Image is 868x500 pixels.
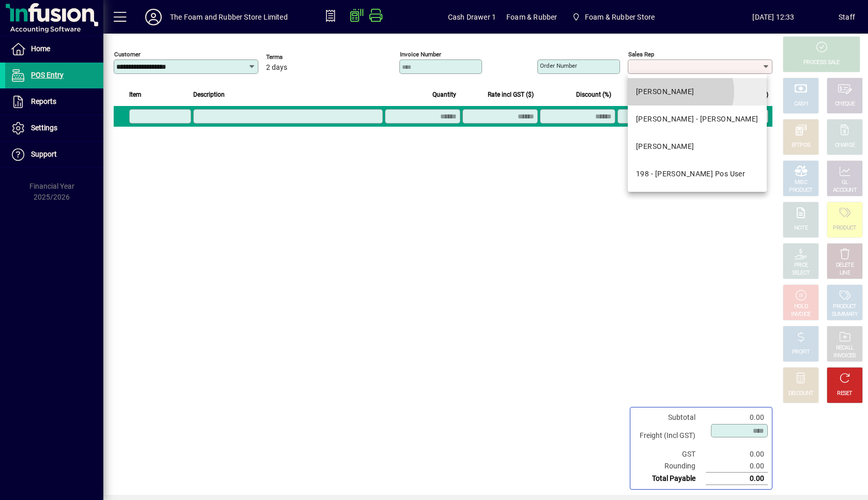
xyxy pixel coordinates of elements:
span: Quantity [432,89,456,100]
td: 0.00 [706,448,768,460]
div: RESET [837,390,853,398]
div: HOLD [794,303,808,311]
div: PROFIT [792,349,810,356]
div: DISCOUNT [788,390,813,398]
span: Rate incl GST ($) [488,89,534,100]
span: Support [31,150,57,158]
button: Profile [137,8,170,26]
span: POS Entry [31,71,64,79]
div: PROCESS SALE [803,59,840,67]
td: Subtotal [634,412,706,423]
div: CHEQUE [835,100,855,108]
span: Foam & Rubber Store [567,8,659,26]
div: PRODUCT [833,224,856,232]
td: 0.00 [706,460,768,473]
span: Description [193,89,225,100]
td: 0.00 [706,412,768,423]
td: Total Payable [634,473,706,485]
div: RECALL [836,344,854,352]
mat-label: Customer [114,51,141,58]
mat-option: DAVE - Dave [628,78,767,105]
span: Settings [31,124,57,132]
mat-option: SHANE - Shane [628,133,767,160]
span: Home [31,44,50,53]
div: INVOICE [791,311,810,319]
span: Discount (%) [576,89,611,100]
div: 198 - [PERSON_NAME] Pos User [636,169,745,179]
div: DELETE [836,262,854,269]
div: PRODUCT [833,303,856,311]
div: SUMMARY [832,311,858,319]
td: GST [634,448,706,460]
div: ACCOUNT [833,187,857,194]
div: CASH [794,100,808,108]
a: Reports [5,89,103,115]
div: SELECT [792,269,810,277]
span: Foam & Rubber [506,9,557,25]
td: Rounding [634,460,706,473]
div: PRODUCT [789,187,812,194]
div: Staff [839,9,855,25]
div: LINE [840,269,850,277]
a: Home [5,36,103,62]
mat-label: Order number [540,62,577,69]
div: CHARGE [835,142,855,149]
div: PRICE [794,262,808,269]
mat-label: Sales rep [628,51,654,58]
mat-option: 198 - Shane Pos User [628,160,767,188]
td: Freight (Incl GST) [634,423,706,448]
mat-option: EMMA - Emma Ormsby [628,105,767,133]
div: INVOICES [833,352,856,360]
div: [PERSON_NAME] [636,86,694,97]
div: The Foam and Rubber Store Limited [170,9,288,25]
span: Foam & Rubber Store [585,9,655,25]
div: MISC [795,179,807,187]
a: Settings [5,115,103,141]
mat-label: Invoice number [400,51,441,58]
a: Support [5,142,103,168]
span: Cash Drawer 1 [448,9,496,25]
span: Reports [31,97,56,105]
div: [PERSON_NAME] [636,141,694,152]
span: Terms [266,54,328,60]
span: [DATE] 12:33 [708,9,839,25]
span: Item [129,89,142,100]
div: NOTE [794,224,808,232]
div: GL [842,179,848,187]
div: [PERSON_NAME] - [PERSON_NAME] [636,114,758,125]
span: 2 days [266,64,287,72]
td: 0.00 [706,473,768,485]
div: EFTPOS [792,142,811,149]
